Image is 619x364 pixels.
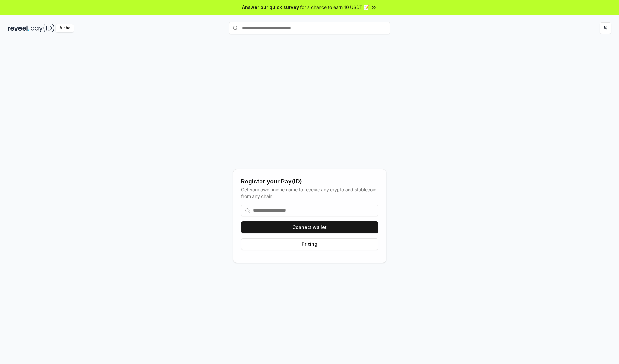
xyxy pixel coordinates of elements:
span: for a chance to earn 10 USDT 📝 [300,4,369,11]
button: Pricing [241,238,378,250]
button: Connect wallet [241,221,378,233]
img: pay_id [31,24,54,32]
span: Answer our quick survey [242,4,299,11]
div: Register your Pay(ID) [241,177,378,186]
img: reveel_dark [8,24,29,32]
div: Alpha [56,24,74,32]
div: Get your own unique name to receive any crypto and stablecoin, from any chain [241,186,378,200]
